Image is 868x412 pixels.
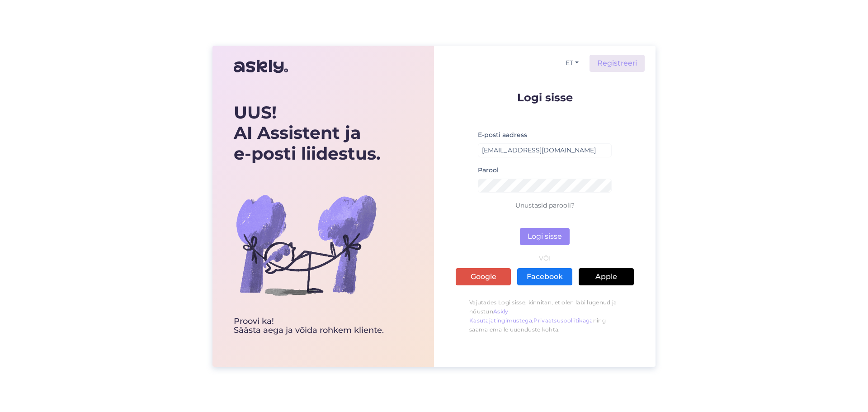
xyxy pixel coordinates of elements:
p: Vajutades Logi sisse, kinnitan, et olen läbi lugenud ja nõustun , ning saama emaile uuenduste kohta. [456,294,634,339]
button: Logi sisse [520,228,570,245]
span: VÕI [538,255,552,261]
a: Apple [579,268,634,285]
label: Parool [478,166,499,175]
label: E-posti aadress [478,130,527,140]
button: ET [562,57,582,70]
img: Askly [234,56,288,77]
a: Registreeri [590,55,645,72]
p: Logi sisse [456,92,634,103]
div: Proovi ka! Säästa aega ja võida rohkem kliente. [234,317,384,335]
a: Privaatsuspoliitikaga [533,317,593,324]
input: Sisesta e-posti aadress [478,143,612,157]
a: Askly Kasutajatingimustega [469,308,532,324]
a: Unustasid parooli? [515,201,575,209]
div: UUS! AI Assistent ja e-posti liidestus. [234,102,384,164]
img: bg-askly [234,172,378,317]
a: Facebook [517,268,572,285]
a: Google [456,268,511,285]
